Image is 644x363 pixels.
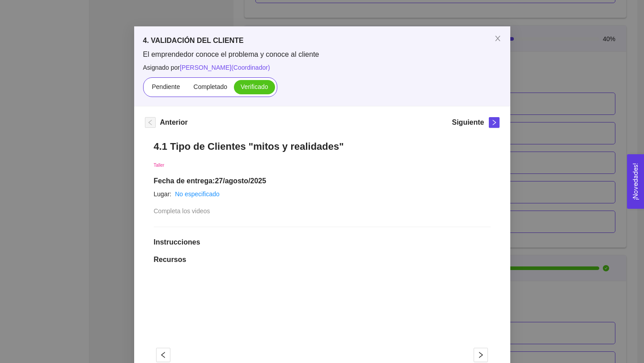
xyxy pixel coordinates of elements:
[154,238,491,247] h1: Instrucciones
[143,63,501,72] span: Asignado por
[160,117,188,128] h5: Anterior
[154,207,210,215] span: Completa los videos
[494,35,501,42] span: close
[489,119,499,126] span: right
[194,83,228,90] span: Completado
[154,255,491,264] h1: Recursos
[474,351,487,359] span: right
[489,117,500,128] button: right
[154,177,491,186] h1: Fecha de entrega: 27/agosto/2025
[143,35,501,46] h5: 4. VALIDACIÓN DEL CLIENTE
[474,348,488,362] button: right
[143,50,501,59] span: El emprendedor conoce el problema y conoce al cliente
[485,26,510,51] button: Close
[145,117,156,128] button: left
[452,117,484,128] h5: Siguiente
[627,154,644,209] button: Open Feedback Widget
[154,140,491,152] h1: 4.1 Tipo de Clientes "mitos y realidades"
[157,351,170,359] span: left
[154,189,172,199] article: Lugar:
[152,83,180,90] span: Pendiente
[156,348,170,362] button: left
[154,163,165,168] span: Taller
[180,64,270,71] span: [PERSON_NAME] ( Coordinador )
[175,190,220,198] a: No especificado
[241,83,268,90] span: Verificado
